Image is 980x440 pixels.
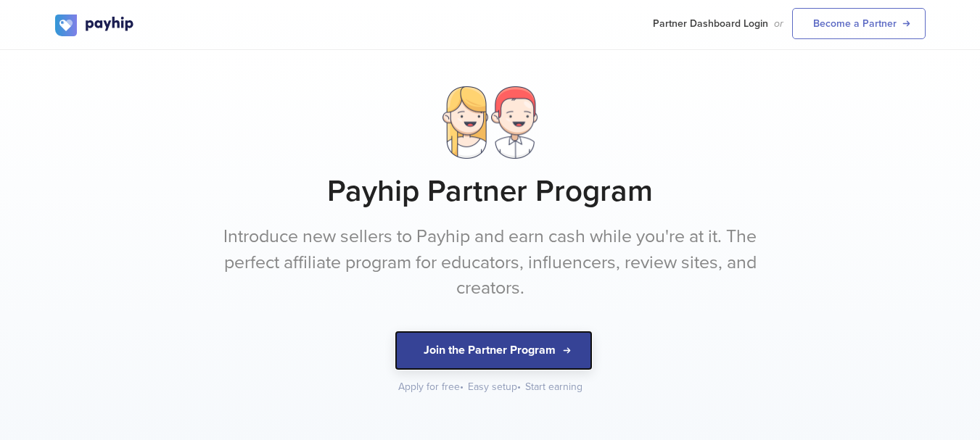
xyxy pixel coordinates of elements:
button: Join the Partner Program [395,331,593,370]
p: Introduce new sellers to Payhip and earn cash while you're at it. The perfect affiliate program f... [218,224,762,302]
div: Easy setup [468,380,522,394]
span: • [460,381,464,393]
img: lady.png [442,86,487,159]
span: • [517,381,521,393]
div: Apply for free [398,380,465,394]
h1: Payhip Partner Program [55,173,926,209]
img: dude.png [491,86,538,159]
div: Start earning [525,380,582,394]
img: logo.svg [55,14,135,36]
a: Become a Partner [792,8,926,39]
